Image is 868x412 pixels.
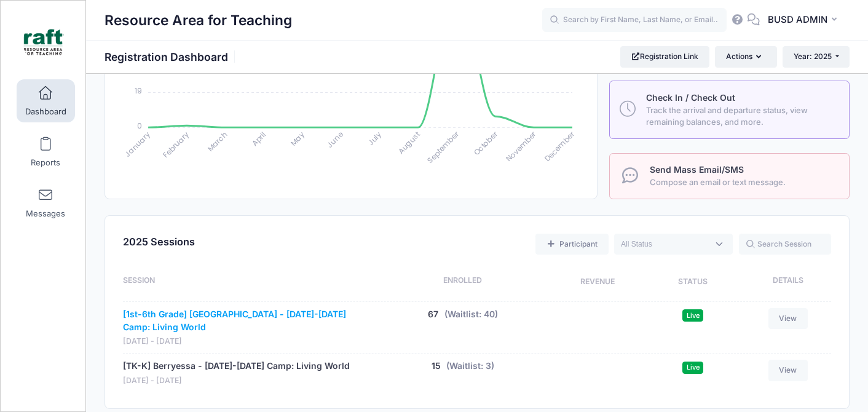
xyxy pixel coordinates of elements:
[25,106,66,117] span: Dashboard
[137,121,142,131] tspan: 0
[535,234,608,255] a: Add a new manual registration
[760,6,850,34] button: BUSD ADMIN
[396,129,422,156] tspan: August
[250,129,268,148] tspan: April
[123,375,350,387] span: [DATE] - [DATE]
[650,176,835,189] span: Compose an email or text message.
[17,181,75,224] a: Messages
[739,234,831,255] input: Search Session
[325,129,345,149] tspan: June
[768,360,808,381] a: View
[432,360,441,373] button: 15
[739,275,831,290] div: Details
[768,308,808,329] a: View
[428,308,438,321] button: 67
[715,46,776,67] button: Actions
[31,157,60,168] span: Reports
[444,308,498,321] button: (Waitlist: 40)
[542,129,577,164] tspan: December
[646,92,735,103] span: Check In / Check Out
[768,13,827,26] span: BUSD ADMIN
[620,46,709,67] a: Registration Link
[794,52,832,61] span: Year: 2025
[609,81,850,138] a: Check In / Check Out Track the arrival and departure status, view remaining balances, and more.
[123,308,372,334] a: [1st-6th Grade] [GEOGRAPHIC_DATA] - [DATE]-[DATE] Camp: Living World
[105,6,292,34] h1: Resource Area for Teaching
[378,275,548,290] div: Enrolled
[446,360,494,373] button: (Waitlist: 3)
[504,129,539,164] tspan: November
[621,239,708,250] textarea: Search
[471,129,500,158] tspan: October
[122,129,152,159] tspan: January
[123,275,378,290] div: Session
[783,46,850,67] button: Year: 2025
[205,129,230,154] tspan: March
[123,336,372,347] span: [DATE] - [DATE]
[26,208,65,219] span: Messages
[21,19,67,65] img: Resource Area for Teaching
[682,309,703,321] span: Live
[650,164,744,175] span: Send Mass Email/SMS
[160,129,191,159] tspan: February
[542,8,727,33] input: Search by First Name, Last Name, or Email...
[288,129,307,148] tspan: May
[646,105,835,129] span: Track the arrival and departure status, view remaining balances, and more.
[123,236,195,248] span: 2025 Sessions
[123,360,350,373] a: [TK-K] Berryessa - [DATE]-[DATE] Camp: Living World
[425,129,461,165] tspan: September
[609,153,850,199] a: Send Mass Email/SMS Compose an email or text message.
[366,129,384,148] tspan: July
[17,130,75,173] a: Reports
[105,50,239,63] h1: Registration Dashboard
[548,275,647,290] div: Revenue
[682,362,703,373] span: Live
[17,79,75,122] a: Dashboard
[1,13,87,71] a: Resource Area for Teaching
[135,85,142,96] tspan: 19
[647,275,739,290] div: Status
